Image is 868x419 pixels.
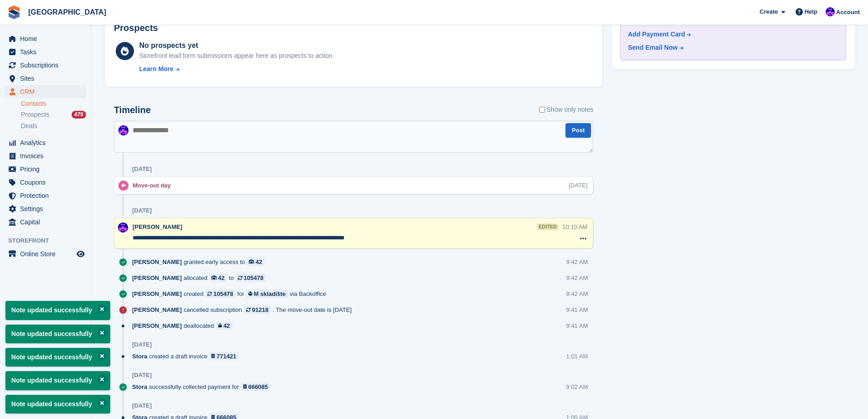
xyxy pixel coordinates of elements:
[75,248,86,259] a: Preview store
[566,258,588,266] div: 9:42 AM
[132,258,182,266] span: [PERSON_NAME]
[213,290,233,298] div: 105478
[139,40,334,51] div: No prospects yet
[5,163,86,176] a: menu
[20,46,75,58] span: Tasks
[5,216,86,228] a: menu
[20,216,75,228] span: Capital
[241,383,271,391] a: 666085
[244,274,263,282] div: 105478
[132,352,243,361] div: created a draft invoice
[139,51,334,61] div: Storefront lead form submissions appear here as prospects to action.
[216,321,232,330] a: 42
[5,202,86,215] a: menu
[21,110,86,119] a: Prospects 470
[247,258,264,266] a: 42
[209,352,239,361] a: 771421
[132,258,269,266] div: granted early access to
[139,64,173,74] div: Learn More
[7,5,21,19] img: stora-icon-8386f47178a22dfd0bd8f6a31ec36ba5ce8667c1dd55bd0f319d3a0aa187defe.svg
[20,136,75,149] span: Analytics
[20,202,75,215] span: Settings
[132,383,275,391] div: successfully collected payment for
[132,372,152,379] div: [DATE]
[566,352,588,361] div: 1:01 AM
[566,383,588,391] div: 9:02 AM
[5,301,110,320] p: Note updated successfully
[760,7,778,16] span: Create
[8,236,91,245] span: Storefront
[5,32,86,45] a: menu
[132,383,147,391] span: Stora
[20,248,75,260] span: Online Store
[252,305,268,314] div: 91218
[132,402,152,409] div: [DATE]
[132,290,331,298] div: created for via Backoffice
[566,321,588,330] div: 9:41 AM
[562,222,587,231] div: 10:10 AM
[254,290,286,298] div: M skladište
[5,325,110,343] p: Note updated successfully
[628,30,685,39] div: Add Payment Card
[118,125,128,135] img: Ivan Gačić
[21,122,37,130] span: Deals
[539,105,545,114] input: Show only notes
[246,290,288,298] a: M skladište
[132,274,182,282] span: [PERSON_NAME]
[72,111,86,119] div: 470
[5,150,86,162] a: menu
[569,181,587,190] div: [DATE]
[132,290,182,298] span: [PERSON_NAME]
[5,85,86,98] a: menu
[114,23,158,33] h2: Prospects
[132,305,182,314] span: [PERSON_NAME]
[21,110,49,119] span: Prospects
[566,305,588,314] div: 9:41 AM
[132,305,356,314] div: cancelled subscription . The move-out date is [DATE]
[5,371,110,390] p: Note updated successfully
[139,64,334,74] a: Learn More
[805,7,817,16] span: Help
[21,99,86,108] a: Contacts
[5,46,86,58] a: menu
[628,30,835,39] a: Add Payment Card
[20,32,75,45] span: Home
[5,248,86,260] a: menu
[628,43,678,52] div: Send Email Now
[216,352,236,361] div: 771421
[537,223,559,230] div: edited
[25,5,110,20] a: [GEOGRAPHIC_DATA]
[836,8,860,17] span: Account
[114,105,151,115] h2: Timeline
[132,207,152,214] div: [DATE]
[5,72,86,85] a: menu
[132,352,147,361] span: Stora
[20,163,75,176] span: Pricing
[21,121,86,131] a: Deals
[132,321,237,330] div: deallocated
[20,176,75,189] span: Coupons
[5,395,110,414] p: Note updated successfully
[539,105,594,114] label: Show only notes
[248,383,268,391] div: 666085
[5,59,86,72] a: menu
[5,189,86,202] a: menu
[256,258,262,266] div: 42
[20,72,75,85] span: Sites
[133,223,182,230] span: [PERSON_NAME]
[20,85,75,98] span: CRM
[205,290,235,298] a: 105478
[132,274,270,282] div: allocated to
[236,274,266,282] a: 105478
[565,123,591,138] button: Post
[244,305,271,314] a: 91218
[826,7,835,16] img: Ivan Gačić
[20,189,75,202] span: Protection
[223,321,230,330] div: 42
[132,321,182,330] span: [PERSON_NAME]
[5,176,86,189] a: menu
[566,274,588,282] div: 9:42 AM
[566,290,588,298] div: 9:42 AM
[118,222,128,233] img: Ivan Gačić
[218,274,225,282] div: 42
